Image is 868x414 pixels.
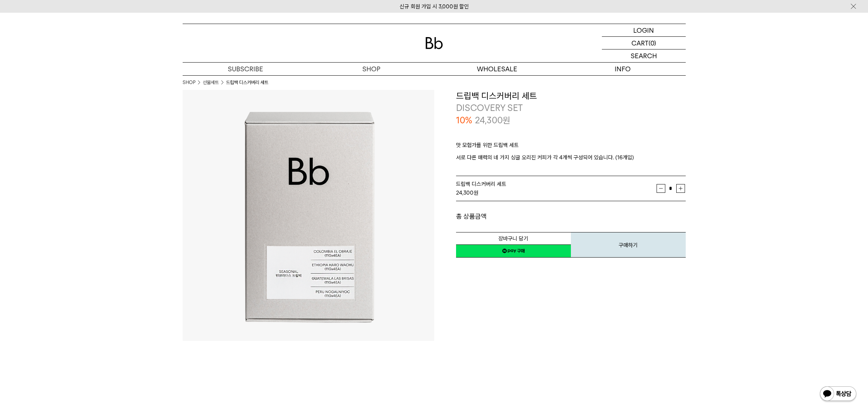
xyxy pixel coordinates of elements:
[226,79,268,86] li: 드립백 디스커버리 세트
[400,3,469,10] a: 신규 회원 가입 시 3,000원 할인
[676,184,685,193] button: 증가
[456,181,506,187] span: 드립백 디스커버리 세트
[602,24,686,37] a: LOGIN
[456,188,657,197] div: 원
[203,79,219,86] a: 선물세트
[456,190,474,196] strong: 24,300
[649,37,656,49] p: (0)
[456,102,686,114] p: DISCOVERY SET
[633,24,654,36] p: LOGIN
[425,37,443,49] img: 로고
[456,90,686,102] h3: 드립백 디스커버리 세트
[456,244,571,258] a: 새창
[456,141,686,153] p: 맛 모험가를 위한 드립백 세트
[602,37,686,49] a: CART (0)
[819,386,857,403] img: 카카오톡 채널 1:1 채팅 버튼
[434,63,560,75] p: WHOLESALE
[631,49,657,62] p: SEARCH
[631,37,649,49] p: CART
[308,63,434,75] a: SHOP
[560,63,686,75] p: INFO
[183,79,195,86] a: SHOP
[456,212,571,221] dt: 총 상품금액
[657,184,665,193] button: 감소
[456,153,686,162] p: 서로 다른 매력의 네 가지 싱글 오리진 커피가 각 4개씩 구성되어 있습니다. (16개입)
[503,115,510,126] span: 원
[475,114,510,127] p: 24,300
[183,63,308,75] a: SUBSCRIBE
[183,90,434,341] img: 드립백 디스커버리 세트
[571,232,686,258] button: 구매하기
[456,232,571,245] button: 장바구니 담기
[456,114,472,127] p: 10%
